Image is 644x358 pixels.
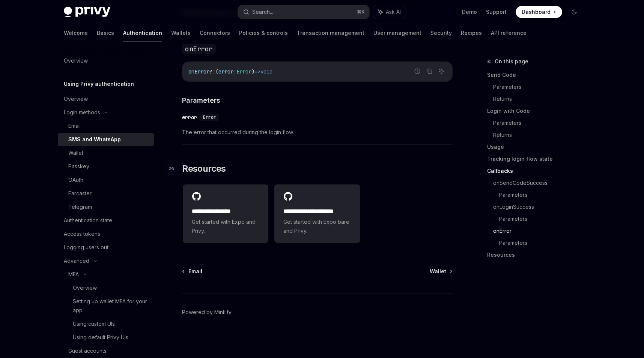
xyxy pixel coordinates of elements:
[209,68,215,75] span: ?:
[58,200,154,214] a: Telegram
[192,217,259,235] span: Get started with Expo and Privy.
[58,295,154,317] a: Setting up wallet MFA for your app
[487,165,586,177] a: Callbacks
[64,79,134,88] h5: Using Privy authentication
[64,24,88,42] a: Welcome
[58,187,154,200] a: Farcaster
[188,68,209,75] span: onError
[58,317,154,331] a: Using custom UIs
[58,344,154,358] a: Guest accounts
[73,333,128,342] div: Using default Privy UIs
[58,54,154,67] a: Overview
[283,217,351,235] span: Get started with Expo bare and Privy.
[183,268,202,275] a: Email
[430,268,452,275] a: Wallet
[491,24,527,42] a: API reference
[64,56,88,65] div: Overview
[73,319,115,328] div: Using custom UIs
[58,92,154,106] a: Overview
[493,177,586,189] a: onSendCodeSuccess
[487,249,586,261] a: Resources
[203,114,216,120] span: Error
[499,237,586,249] a: Parameters
[97,24,114,42] a: Basics
[64,256,89,265] div: Advanced
[516,6,562,18] a: Dashboard
[182,114,197,121] div: error
[58,227,154,241] a: Access tokens
[58,119,154,133] a: Email
[188,268,202,275] span: Email
[462,8,477,16] a: Demo
[297,24,364,42] a: Transaction management
[58,214,154,227] a: Authentication state
[64,243,108,252] div: Logging users out
[254,68,260,75] span: =>
[123,24,162,42] a: Authentication
[357,9,365,15] span: ⌘ K
[522,8,551,16] span: Dashboard
[73,283,97,292] div: Overview
[373,24,421,42] a: User management
[58,281,154,295] a: Overview
[233,68,236,75] span: :
[487,105,586,117] a: Login with Code
[238,5,369,19] button: Search...⌘K
[182,309,232,316] a: Powered by Mintlify
[251,68,254,75] span: )
[58,160,154,173] a: Passkey
[68,175,83,184] div: OAuth
[64,108,100,117] div: Login methods
[412,66,422,76] button: Report incorrect code
[487,141,586,153] a: Usage
[58,241,154,254] a: Logging users out
[64,216,112,225] div: Authentication state
[58,146,154,160] a: Wallet
[493,117,586,129] a: Parameters
[486,8,507,16] a: Support
[64,229,100,238] div: Access tokens
[68,135,121,144] div: SMS and WhatsApp
[493,81,586,93] a: Parameters
[68,202,92,211] div: Telegram
[430,24,452,42] a: Security
[167,163,182,175] a: Navigate to header
[171,24,191,42] a: Wallets
[68,121,81,130] div: Email
[182,128,453,137] span: The error that occurred during the login flow.
[373,5,406,19] button: Ask AI
[73,297,149,315] div: Setting up wallet MFA for your app
[218,68,233,75] span: error
[58,133,154,146] a: SMS and WhatsApp
[252,7,273,16] div: Search...
[499,213,586,225] a: Parameters
[182,95,220,105] span: Parameters
[239,24,288,42] a: Policies & controls
[58,331,154,344] a: Using default Privy UIs
[424,66,434,76] button: Copy the contents from the code block
[436,66,446,76] button: Ask AI
[64,7,110,17] img: dark logo
[260,68,272,75] span: void
[200,24,230,42] a: Connectors
[68,162,89,171] div: Passkey
[64,94,88,103] div: Overview
[68,270,79,279] div: MFA
[461,24,482,42] a: Recipes
[430,268,446,275] span: Wallet
[493,225,586,237] a: onError
[58,173,154,187] a: OAuth
[493,93,586,105] a: Returns
[215,68,218,75] span: (
[487,69,586,81] a: Send Code
[68,189,92,198] div: Farcaster
[495,57,528,66] span: On this page
[499,189,586,201] a: Parameters
[493,201,586,213] a: onLoginSuccess
[487,153,586,165] a: Tracking login flow state
[386,8,401,16] span: Ask AI
[68,346,107,355] div: Guest accounts
[182,44,216,54] code: onError
[236,68,251,75] span: Error
[68,148,83,157] div: Wallet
